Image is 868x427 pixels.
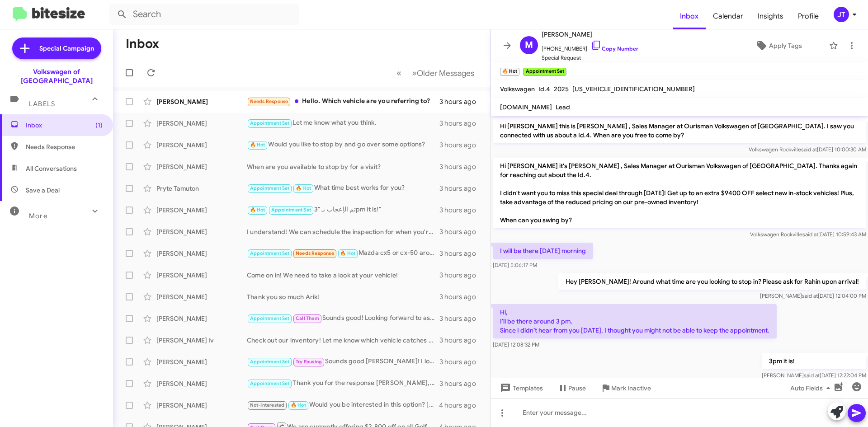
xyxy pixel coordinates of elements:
span: said at [802,292,818,299]
span: said at [801,146,817,153]
button: Next [406,64,480,82]
button: Mark Inactive [593,380,658,396]
div: [PERSON_NAME] [156,314,247,323]
div: [PERSON_NAME] [156,227,247,236]
span: More [29,212,47,220]
span: Appointment Set [250,185,290,191]
a: Insights [750,3,791,29]
a: Special Campaign [12,38,101,59]
span: Pause [568,380,586,396]
span: Appointment Set [250,120,290,126]
span: Appointment Set [250,250,290,256]
div: تم الإعجاب بـ "3pm it is!" [247,205,439,215]
span: Save a Deal [26,186,60,195]
a: Calendar [706,3,750,29]
span: said at [802,231,818,238]
div: Come on in! We need to take a look at your vehicle! [247,271,439,280]
div: JT [834,7,849,22]
span: Needs Response [26,142,103,151]
div: [PERSON_NAME] [156,249,247,258]
div: 3 hours ago [439,271,483,280]
div: [PERSON_NAME] [156,271,247,280]
span: Mark Inactive [611,380,651,396]
span: Appointment Set [250,380,290,386]
span: » [412,67,417,79]
span: Appointment Set [271,207,311,213]
a: Inbox [673,3,706,29]
span: Special Campaign [39,44,94,53]
span: (1) [95,121,103,130]
input: Search [109,4,299,25]
div: 3 hours ago [439,162,483,171]
div: Would you like to stop by and go over some options? [247,140,439,150]
div: 3 hours ago [439,97,483,106]
p: Hi, I’ll be there around 3 pm. Since I didn’t hear from you [DATE], I thought you might not be ab... [493,304,777,338]
span: [DOMAIN_NAME] [500,103,552,111]
span: [PERSON_NAME] [DATE] 12:04:00 PM [760,292,866,299]
button: Apply Tags [732,38,825,54]
span: 🔥 Hot [296,185,311,191]
span: [DATE] 5:06:17 PM [493,262,537,268]
span: M [525,38,533,52]
div: [PERSON_NAME] [156,206,247,215]
span: Not-Interested [250,402,285,408]
a: Copy Number [591,45,638,52]
span: Volkswagen Rockville [DATE] 10:00:30 AM [749,146,866,153]
div: [PERSON_NAME] [156,357,247,366]
div: 3 hours ago [439,249,483,258]
span: [PHONE_NUMBER] [542,40,638,53]
span: Templates [498,380,543,396]
div: 3 hours ago [439,227,483,236]
div: [PERSON_NAME] [156,292,247,301]
span: Call Them [296,315,319,321]
div: 3 hours ago [439,141,483,150]
div: 3 hours ago [439,292,483,301]
div: I understand! We can schedule the inspection for when you're Golf is back! Let me know your avail... [247,227,439,236]
div: 3 hours ago [439,314,483,323]
div: Let me know what you think. [247,118,439,128]
span: 🔥 Hot [250,142,265,148]
div: Sounds good [PERSON_NAME]! I look forward to assist you. [247,357,439,367]
div: Would you be interested in this option? [URL][DOMAIN_NAME] [247,400,439,410]
span: [US_VEHICLE_IDENTIFICATION_NUMBER] [572,85,695,93]
span: Inbox [26,121,103,130]
span: Appointment Set [250,315,290,321]
div: 3 hours ago [439,379,483,388]
div: When are you available to stop by for a visit? [247,162,439,171]
p: Hey [PERSON_NAME]! Around what time are you looking to stop in? Please ask for Rahin upon arrival! [558,273,866,290]
span: « [396,67,401,79]
div: 3 hours ago [439,357,483,366]
div: [PERSON_NAME] [156,162,247,171]
div: [PERSON_NAME] [156,97,247,106]
div: [PERSON_NAME] [156,141,247,150]
span: Special Request [542,53,638,62]
span: 🔥 Hot [250,207,265,213]
span: Id.4 [538,85,550,93]
div: What time best works for you? [247,183,439,193]
span: Apply Tags [769,38,802,54]
nav: Page navigation example [392,64,480,82]
button: JT [826,7,858,22]
div: Pryte Tamuton [156,184,247,193]
div: 3 hours ago [439,184,483,193]
span: Try Pausing [296,359,322,365]
span: Volkswagen [500,85,535,93]
button: Auto Fields [783,380,841,396]
span: Older Messages [417,68,474,78]
span: [DATE] 12:08:32 PM [493,341,539,348]
div: 3 hours ago [439,336,483,345]
span: Needs Response [296,250,334,256]
span: Profile [791,3,826,29]
div: 4 hours ago [439,401,483,410]
div: [PERSON_NAME] [156,401,247,410]
span: Labels [29,100,55,108]
div: Thank you so much Arik! [247,292,439,301]
p: I will be there [DATE] morning [493,243,593,259]
span: said at [804,372,820,379]
small: Appointment Set [523,68,566,76]
button: Previous [391,64,407,82]
div: Sounds good! Looking forward to assist you. [247,313,439,324]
